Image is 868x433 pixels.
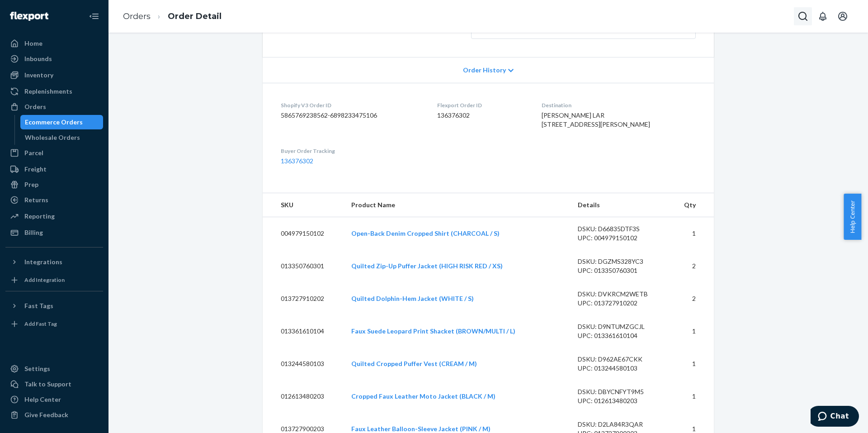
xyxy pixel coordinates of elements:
button: Talk to Support [5,377,103,391]
dd: 5865769238562-6898233475106 [281,111,423,120]
img: Flexport logo [10,12,48,21]
div: Settings [24,364,50,373]
dt: Shopify V3 Order ID [281,101,423,109]
div: DSKU: D962AE67CKK [578,355,663,364]
a: Add Fast Tag [5,317,103,331]
button: Help Center [844,194,861,240]
div: DSKU: DVKRCM2WETB [578,290,663,299]
div: Fast Tags [24,301,53,310]
td: 013244580103 [263,347,344,380]
button: Fast Tags [5,299,103,313]
td: 013350760301 [263,250,344,282]
a: Cropped Faux Leather Moto Jacket (BLACK / M) [351,392,495,400]
ol: breadcrumbs [116,3,229,30]
a: Freight [5,162,103,176]
td: 012613480203 [263,380,344,413]
button: Open Search Box [794,7,812,25]
div: UPC: 013727910202 [578,299,663,308]
a: Wholesale Orders [20,130,104,145]
dt: Flexport Order ID [437,101,528,109]
a: Home [5,36,103,51]
td: 1 [670,380,714,413]
a: Quilted Zip-Up Puffer Jacket (HIGH RISK RED / XS) [351,262,503,270]
span: Order History [463,66,506,75]
div: DSKU: D66835DTF3S [578,224,663,233]
a: Quilted Dolphin-Hem Jacket (WHITE / S) [351,295,474,302]
button: Integrations [5,255,103,269]
td: 013361610104 [263,315,344,347]
a: Faux Suede Leopard Print Shacket (BROWN/MULTI / L) [351,327,515,335]
a: Settings [5,362,103,376]
div: Wholesale Orders [25,133,80,142]
a: Open-Back Denim Cropped Shirt (CHARCOAL / S) [351,229,500,237]
th: SKU [263,193,344,217]
div: Add Integration [24,276,65,284]
th: Qty [670,193,714,217]
div: DSKU: DBYCNFYT9M5 [578,387,663,396]
a: Inventory [5,68,103,82]
th: Product Name [344,193,571,217]
dt: Destination [542,101,696,109]
a: Quilted Cropped Puffer Vest (CREAM / M) [351,360,477,367]
div: Integrations [24,257,62,266]
div: Home [24,39,42,48]
td: 1 [670,315,714,347]
dt: Buyer Order Tracking [281,147,423,155]
a: Billing [5,225,103,240]
a: Inbounds [5,52,103,66]
div: Inventory [24,71,53,80]
button: Give Feedback [5,408,103,422]
a: Faux Leather Balloon-Sleeve Jacket (PINK / M) [351,425,491,433]
div: UPC: 012613480203 [578,396,663,405]
div: UPC: 013350760301 [578,266,663,275]
td: 013727910202 [263,282,344,315]
div: Inbounds [24,54,52,63]
td: 2 [670,282,714,315]
a: Returns [5,193,103,207]
dd: 136376302 [437,111,528,120]
div: Help Center [24,395,61,404]
div: Orders [24,102,46,111]
a: Prep [5,177,103,192]
a: Reporting [5,209,103,224]
button: Close Navigation [85,7,103,25]
iframe: Opens a widget where you can chat to one of our agents [811,406,859,428]
span: [PERSON_NAME] LAR [STREET_ADDRESS][PERSON_NAME] [542,111,650,128]
div: Returns [24,195,48,205]
div: UPC: 004979150102 [578,233,663,243]
td: 2 [670,250,714,282]
div: Parcel [24,148,43,157]
div: Give Feedback [24,410,68,419]
th: Details [571,193,670,217]
td: 004979150102 [263,217,344,250]
div: UPC: 013244580103 [578,364,663,373]
div: UPC: 013361610104 [578,331,663,340]
button: Open notifications [814,7,832,25]
a: Parcel [5,146,103,160]
td: 1 [670,217,714,250]
a: Help Center [5,392,103,407]
div: Replenishments [24,87,72,96]
a: Orders [5,100,103,114]
div: Prep [24,180,38,189]
div: Ecommerce Orders [25,118,83,127]
a: Ecommerce Orders [20,115,104,129]
td: 1 [670,347,714,380]
a: 136376302 [281,157,313,165]
div: Add Fast Tag [24,320,57,328]
div: Reporting [24,212,55,221]
div: DSKU: D9NTUMZGCJL [578,322,663,331]
a: Replenishments [5,84,103,99]
div: DSKU: D2LA84R3QAR [578,420,663,429]
div: Talk to Support [24,380,71,389]
a: Orders [123,11,151,21]
div: Freight [24,165,47,174]
div: Billing [24,228,43,237]
a: Order Detail [168,11,222,21]
a: Add Integration [5,273,103,287]
button: Open account menu [834,7,852,25]
div: DSKU: DGZMS328YC3 [578,257,663,266]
